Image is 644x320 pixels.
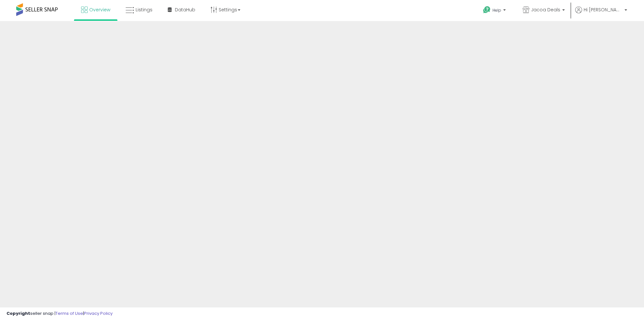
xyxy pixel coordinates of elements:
[89,6,110,13] span: Overview
[175,6,195,13] span: DataHub
[136,6,152,13] span: Listings
[492,7,501,13] span: Help
[483,6,491,14] i: Get Help
[478,1,512,21] a: Help
[531,6,560,13] span: Jacoa Deals
[584,6,623,13] span: Hi [PERSON_NAME]
[575,6,627,21] a: Hi [PERSON_NAME]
